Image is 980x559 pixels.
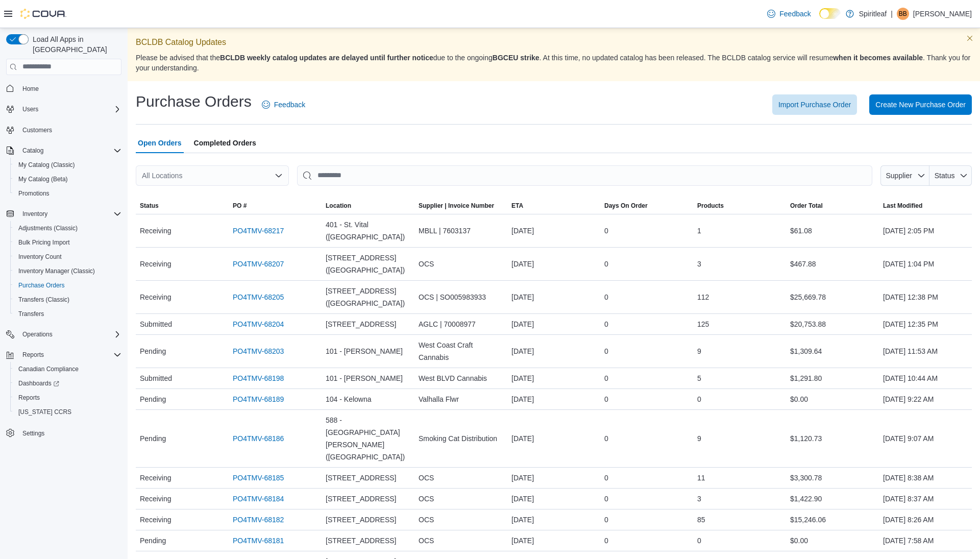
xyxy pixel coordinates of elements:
button: Transfers [10,307,126,321]
a: Inventory Count [14,251,66,263]
a: Promotions [14,187,54,200]
span: Status [935,172,955,180]
input: Dark Mode [819,8,841,19]
span: Supplier | Invoice Number [419,202,494,210]
a: My Catalog (Classic) [14,159,79,171]
span: Customers [22,126,52,134]
button: Settings [2,425,126,440]
div: [DATE] 8:37 AM [879,489,972,509]
div: [DATE] [507,389,600,409]
button: My Catalog (Beta) [10,172,126,186]
div: [DATE] [507,314,600,334]
span: 1 [697,225,701,237]
p: | [891,8,893,20]
span: 0 [697,393,701,405]
div: [DATE] 2:05 PM [879,221,972,241]
span: Completed Orders [194,133,256,153]
button: ETA [507,198,600,214]
div: [DATE] [507,428,600,449]
img: Cova [20,9,66,19]
a: Inventory Manager (Classic) [14,265,99,277]
span: 85 [697,514,705,526]
a: My Catalog (Beta) [14,173,72,185]
a: Feedback [763,4,815,24]
p: BCLDB Catalog Updates [136,36,972,48]
div: [DATE] [507,287,600,307]
span: 0 [697,534,701,547]
button: Open list of options [275,172,283,180]
a: Canadian Compliance [14,363,83,375]
div: West Coast Craft Cannabis [414,335,507,368]
div: [DATE] [507,468,600,488]
button: Inventory [18,208,52,220]
div: [DATE] 7:58 AM [879,530,972,551]
div: Location [326,202,351,210]
span: 9 [697,432,701,445]
button: Customers [2,123,126,137]
span: Transfers (Classic) [14,294,121,306]
span: Operations [22,330,53,338]
span: Purchase Orders [14,279,121,291]
div: AGLC | 70008977 [414,314,507,334]
span: 5 [697,372,701,384]
button: Supplier [880,165,929,186]
span: 0 [604,493,608,505]
span: 0 [604,372,608,384]
button: Supplier | Invoice Number [414,198,507,214]
span: Pending [140,345,166,357]
a: [US_STATE] CCRS [14,406,76,418]
strong: when it becomes available [833,54,923,62]
p: Spiritleaf [859,8,887,20]
button: Import Purchase Order [772,94,857,115]
span: Home [22,85,39,93]
div: [DATE] 8:26 AM [879,509,972,530]
button: Transfers (Classic) [10,293,126,307]
span: 9 [697,345,701,357]
div: [DATE] 12:35 PM [879,314,972,334]
span: 3 [697,258,701,270]
div: [DATE] 1:04 PM [879,254,972,274]
button: Adjustments (Classic) [10,221,126,235]
p: [PERSON_NAME] [913,8,972,20]
span: Bulk Pricing Import [18,238,70,247]
button: Users [18,103,42,115]
span: 588 - [GEOGRAPHIC_DATA][PERSON_NAME] ([GEOGRAPHIC_DATA]) [326,414,410,463]
div: $0.00 [786,389,879,409]
button: Inventory Count [10,250,126,264]
span: 125 [697,318,709,330]
span: Operations [18,328,121,341]
button: Order Total [786,198,879,214]
span: [STREET_ADDRESS] [326,472,396,484]
button: Products [693,198,786,214]
div: [DATE] 9:22 AM [879,389,972,409]
a: PO4TMV-68205 [233,291,284,303]
span: Reports [14,392,121,404]
button: Operations [2,327,126,342]
button: Reports [18,349,48,361]
span: 101 - [PERSON_NAME] [326,345,403,357]
span: Purchase Orders [18,281,65,289]
span: Inventory [22,210,47,218]
span: 0 [604,534,608,547]
span: My Catalog (Classic) [14,159,121,171]
span: Catalog [18,144,121,157]
span: Dark Mode [819,19,820,19]
div: OCS [414,489,507,509]
span: Dashboards [14,377,121,390]
span: Adjustments (Classic) [18,224,78,232]
button: Catalog [2,143,126,158]
span: Last Modified [883,202,922,210]
button: Home [2,81,126,96]
a: PO4TMV-68184 [233,493,284,505]
div: $0.00 [786,530,879,551]
div: [DATE] [507,530,600,551]
span: [STREET_ADDRESS] [326,318,396,330]
div: [DATE] [507,489,600,509]
span: Pending [140,534,166,547]
button: Days On Order [600,198,693,214]
span: [STREET_ADDRESS] ([GEOGRAPHIC_DATA]) [326,252,410,276]
button: PO # [229,198,322,214]
span: Washington CCRS [14,406,121,418]
div: [DATE] 11:53 AM [879,341,972,361]
button: Reports [10,391,126,405]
